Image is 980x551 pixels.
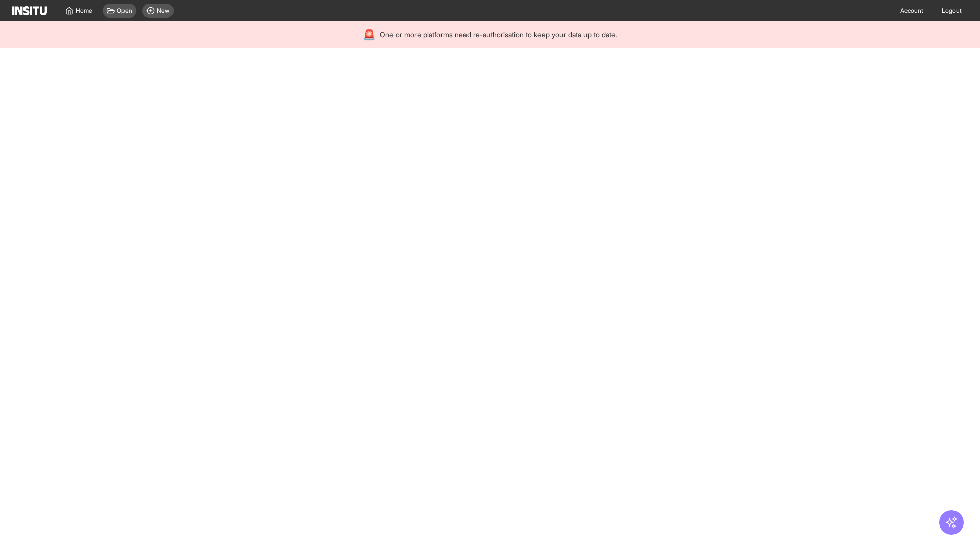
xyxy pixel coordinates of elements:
[363,28,376,42] div: 🚨
[117,7,132,15] span: Open
[76,7,92,15] span: Home
[157,7,169,15] span: New
[380,30,617,40] span: One or more platforms need re-authorisation to keep your data up to date.
[12,6,47,15] img: Logo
